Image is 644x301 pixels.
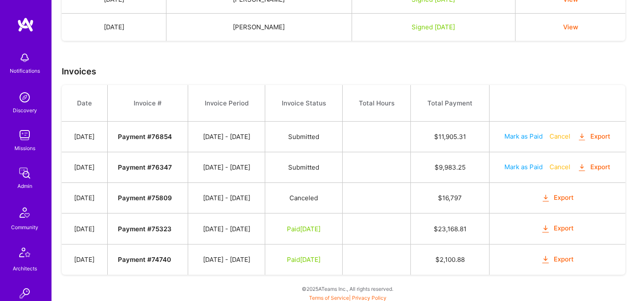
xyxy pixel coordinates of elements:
div: Notifications [10,66,40,75]
button: Mark as Paid [504,162,543,171]
td: [DATE] - [DATE] [188,213,265,244]
img: discovery [16,89,33,106]
i: icon OrangeDownload [577,132,587,142]
div: Missions [14,144,35,153]
span: Canceled [289,194,318,202]
td: [DATE] [62,14,166,41]
th: Date [62,85,107,122]
span: Submitted [288,133,319,141]
div: Architects [13,264,37,273]
i: icon OrangeDownload [577,163,587,173]
button: Mark as Paid [504,132,543,141]
button: Export [577,162,610,172]
th: Total Hours [342,85,410,122]
strong: Payment # 76347 [118,163,172,171]
td: [DATE] [62,213,107,244]
div: Admin [17,182,32,190]
td: [DATE] - [DATE] [188,244,265,275]
span: Paid [DATE] [287,225,321,233]
strong: Payment # 75809 [118,194,172,202]
div: Signed [DATE] [362,23,505,31]
img: Community [14,202,35,223]
strong: Payment # 76854 [118,133,172,141]
td: [DATE] [62,122,107,152]
button: Cancel [550,132,570,141]
h3: Invoices [62,66,634,77]
td: [DATE] [62,152,107,183]
td: [DATE] - [DATE] [188,152,265,183]
strong: Payment # 74740 [118,256,171,264]
td: $ 23,168.81 [411,213,489,244]
img: Architects [14,244,35,264]
i: icon OrangeDownload [541,255,550,264]
td: [DATE] - [DATE] [188,122,265,152]
button: Export [541,224,574,233]
a: Terms of Service [309,295,349,301]
span: Submitted [288,163,319,171]
img: admin teamwork [16,165,33,182]
td: [DATE] - [DATE] [188,183,265,213]
th: Invoice Status [265,85,343,122]
div: Discovery [13,106,37,115]
i: icon OrangeDownload [541,193,550,203]
th: Invoice # [107,85,188,122]
a: Privacy Policy [352,295,386,301]
img: logo [17,17,34,32]
td: $ 9,983.25 [411,152,489,183]
button: Cancel [550,162,570,171]
td: $ 2,100.88 [411,244,489,275]
td: [PERSON_NAME] [166,14,352,41]
img: bell [16,49,33,66]
td: [DATE] [62,244,107,275]
div: Community [11,223,38,232]
div: © 2025 ATeams Inc., All rights reserved. [51,278,644,299]
th: Total Payment [411,85,489,122]
td: $ 16,797 [411,183,489,213]
td: $ 11,905.31 [411,122,489,152]
button: Export [541,255,574,264]
strong: Payment # 75323 [118,225,172,233]
button: Export [541,193,574,203]
img: teamwork [16,127,33,144]
i: icon OrangeDownload [541,224,550,234]
td: [DATE] [62,183,107,213]
span: Paid [DATE] [287,256,321,264]
button: View [563,23,578,31]
button: Export [577,132,610,142]
th: Invoice Period [188,85,265,122]
span: | [309,295,386,301]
